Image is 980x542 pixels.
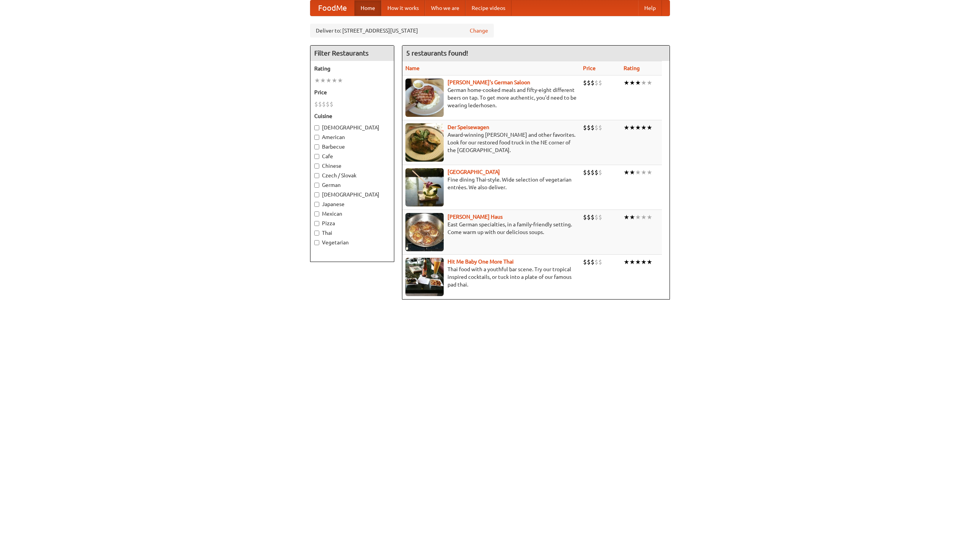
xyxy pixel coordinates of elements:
li: ★ [624,123,629,132]
a: Home [354,0,381,16]
li: ★ [635,79,641,87]
label: Mexican [314,210,390,218]
label: Chinese [314,162,390,170]
li: ★ [635,168,641,177]
a: Hit Me Baby One More Thai [448,259,514,265]
li: $ [587,79,591,87]
div: Deliver to: [STREET_ADDRESS][US_STATE] [310,24,494,38]
img: satay.jpg [405,168,444,206]
li: $ [598,213,602,221]
a: Rating [624,65,640,71]
li: ★ [641,123,647,132]
label: Czech / Slovak [314,172,390,179]
li: $ [587,123,591,132]
li: $ [583,79,587,87]
li: ★ [337,76,343,85]
li: $ [583,168,587,177]
li: $ [583,258,587,266]
img: esthers.jpg [405,79,444,117]
li: $ [587,258,591,266]
a: Change [470,27,488,34]
label: Cafe [314,152,390,160]
label: Pizza [314,219,390,227]
li: $ [591,79,595,87]
li: $ [330,100,333,108]
label: [DEMOGRAPHIC_DATA] [314,191,390,198]
input: [DEMOGRAPHIC_DATA] [314,125,319,130]
a: Who we are [425,0,465,16]
label: German [314,181,390,189]
img: babythai.jpg [405,258,444,296]
a: Price [583,65,596,71]
input: Vegetarian [314,240,319,245]
li: ★ [635,213,641,221]
li: ★ [641,258,647,266]
input: Barbecue [314,144,319,149]
p: German home-cooked meals and fifty-eight different beers on tap. To get more authentic, you'd nee... [405,86,577,109]
a: Help [638,0,662,16]
li: $ [598,79,602,87]
img: speisewagen.jpg [405,123,444,162]
li: ★ [629,258,635,266]
input: Japanese [314,202,319,207]
li: ★ [332,76,337,85]
input: American [314,135,319,140]
li: ★ [624,168,629,177]
label: Thai [314,229,390,237]
li: $ [591,258,595,266]
input: Mexican [314,211,319,216]
input: Pizza [314,221,319,226]
input: German [314,183,319,188]
li: $ [595,79,598,87]
li: $ [595,123,598,132]
li: ★ [641,213,647,221]
li: ★ [647,213,652,221]
li: ★ [629,79,635,87]
li: ★ [647,258,652,266]
li: $ [595,258,598,266]
li: $ [583,123,587,132]
label: Barbecue [314,143,390,151]
li: ★ [647,168,652,177]
li: ★ [629,213,635,221]
li: $ [322,100,326,108]
ng-pluralize: 5 restaurants found! [406,49,468,57]
label: Vegetarian [314,239,390,246]
li: $ [583,213,587,221]
li: ★ [326,76,332,85]
label: American [314,133,390,141]
h5: Price [314,88,390,96]
li: $ [591,168,595,177]
li: ★ [624,79,629,87]
li: $ [591,213,595,221]
li: ★ [629,168,635,177]
input: [DEMOGRAPHIC_DATA] [314,192,319,197]
p: Thai food with a youthful bar scene. Try our tropical inspired cocktails, or tuck into a plate of... [405,265,577,288]
label: [DEMOGRAPHIC_DATA] [314,124,390,131]
li: ★ [624,213,629,221]
li: $ [598,258,602,266]
li: $ [318,100,322,108]
li: $ [595,168,598,177]
li: ★ [629,123,635,132]
li: $ [598,168,602,177]
li: $ [314,100,318,108]
li: $ [598,123,602,132]
a: [PERSON_NAME]'s German Saloon [448,79,530,85]
li: ★ [314,76,320,85]
p: East German specialties, in a family-friendly setting. Come warm up with our delicious soups. [405,221,577,236]
a: [GEOGRAPHIC_DATA] [448,169,500,175]
a: FoodMe [310,0,354,16]
label: Japanese [314,200,390,208]
li: $ [591,123,595,132]
input: Thai [314,231,319,236]
li: ★ [320,76,326,85]
li: ★ [624,258,629,266]
input: Czech / Slovak [314,173,319,178]
img: kohlhaus.jpg [405,213,444,251]
a: Der Speisewagen [448,124,489,130]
